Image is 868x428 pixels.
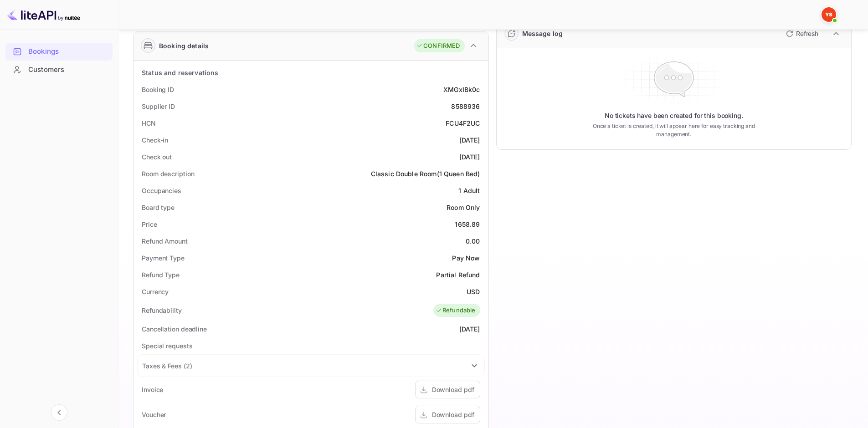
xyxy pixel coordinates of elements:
[822,7,836,22] img: Yandex Support
[142,68,218,77] div: Status and reservations
[446,118,480,128] div: FCU4F2UC
[142,236,188,246] div: Refund Amount
[447,203,480,212] div: Room Only
[142,186,181,195] div: Occupancies
[796,29,818,38] p: Refresh
[142,152,172,162] div: Check out
[142,410,166,419] div: Voucher
[142,361,192,371] div: Taxes & Fees ( 2 )
[142,306,182,315] div: Refundability
[5,43,113,61] div: Bookings
[5,61,113,78] a: Customers
[5,43,113,60] a: Bookings
[142,118,156,128] div: HCN
[142,135,168,145] div: Check-in
[7,7,80,22] img: LiteAPI logo
[466,236,480,246] div: 0.00
[455,219,480,229] div: 1658.89
[458,186,480,195] div: 1 Adult
[28,65,108,75] div: Customers
[459,135,480,145] div: [DATE]
[28,46,108,57] div: Bookings
[51,404,67,421] button: Collapse navigation
[142,270,180,280] div: Refund Type
[142,203,175,212] div: Board type
[432,410,474,419] div: Download pdf
[142,341,192,351] div: Special requests
[142,169,194,178] div: Room description
[142,102,175,111] div: Supplier ID
[138,355,484,377] div: Taxes & Fees (2)
[451,102,480,111] div: 8588936
[142,287,169,296] div: Currency
[159,41,209,51] div: Booking details
[459,152,480,162] div: [DATE]
[416,41,460,51] div: CONFIRMED
[452,253,480,263] div: Pay Now
[371,169,480,178] div: Classic Double Room(1 Queen Bed)
[436,306,476,315] div: Refundable
[436,270,480,280] div: Partial Refund
[142,219,157,229] div: Price
[459,324,480,334] div: [DATE]
[522,29,563,38] div: Message log
[578,122,769,138] p: Once a ticket is created, it will appear here for easy tracking and management.
[432,385,474,394] div: Download pdf
[781,26,822,41] button: Refresh
[443,85,480,94] div: XMGxIBk0c
[142,324,207,334] div: Cancellation deadline
[5,61,113,79] div: Customers
[467,287,480,296] div: USD
[142,385,163,394] div: Invoice
[142,253,185,263] div: Payment Type
[605,111,743,120] p: No tickets have been created for this booking.
[142,85,174,94] div: Booking ID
